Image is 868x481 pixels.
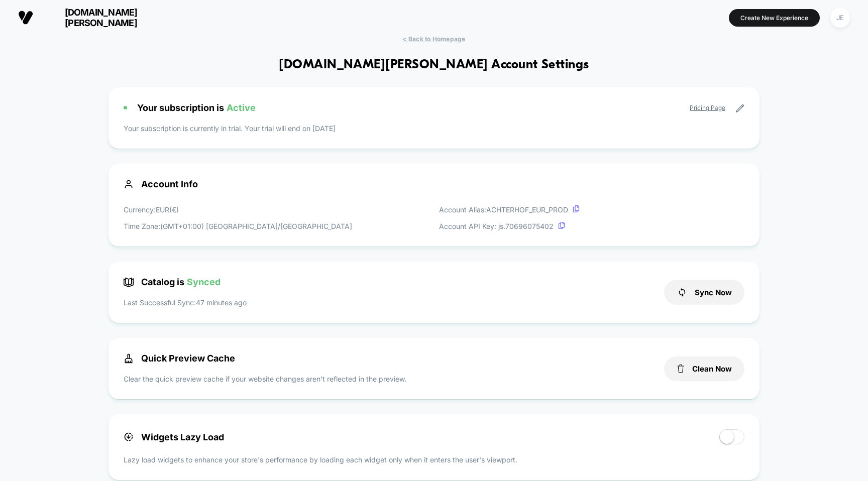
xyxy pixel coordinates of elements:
[124,204,352,215] p: Currency: EUR ( € )
[279,58,589,72] h1: [DOMAIN_NAME][PERSON_NAME] Account Settings
[124,374,406,384] p: Clear the quick preview cache if your website changes aren’t reflected in the preview.
[137,102,256,113] span: Your subscription is
[664,280,744,305] button: Sync Now
[439,204,580,215] p: Account Alias: ACHTERHOF_EUR_PROD
[187,277,221,287] span: Synced
[124,297,247,308] p: Last Successful Sync: 47 minutes ago
[439,221,580,231] p: Account API Key: js. 70696075402
[124,179,744,189] span: Account Info
[15,7,164,29] button: [DOMAIN_NAME][PERSON_NAME]
[227,102,256,113] span: Active
[124,123,744,134] p: Your subscription is currently in trial. Your trial will end on [DATE]
[664,356,744,381] button: Clean Now
[18,10,33,25] img: Visually logo
[827,8,853,28] button: JE
[41,7,161,28] span: [DOMAIN_NAME][PERSON_NAME]
[690,104,725,111] a: Pricing Page
[729,9,820,27] button: Create New Experience
[124,454,744,465] p: Lazy load widgets to enhance your store's performance by loading each widget only when it enters ...
[830,8,850,28] div: JE
[124,432,224,442] span: Widgets Lazy Load
[402,35,465,43] span: < Back to Homepage
[124,277,221,287] span: Catalog is
[124,353,235,364] span: Quick Preview Cache
[124,221,352,231] p: Time Zone: (GMT+01:00) [GEOGRAPHIC_DATA]/[GEOGRAPHIC_DATA]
